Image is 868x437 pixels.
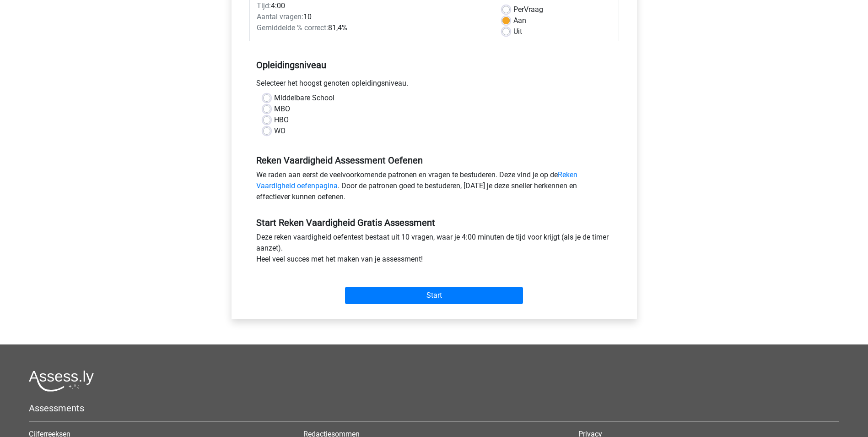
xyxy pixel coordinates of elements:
[274,93,334,104] label: Middelbare School
[250,22,496,33] div: 81,4%
[249,78,619,93] div: Selecteer het hoogst genoten opleidingsniveau.
[29,370,94,392] img: Assessly logo
[345,287,523,304] input: Start
[249,232,619,268] div: Deze reken vaardigheid oefentest bestaat uit 10 vragen, waar je 4:00 minuten de tijd voor krijgt ...
[274,126,286,137] label: WO
[256,155,612,166] h5: Reken Vaardigheid Assessment Oefenen
[250,11,496,22] div: 10
[513,15,526,26] label: Aan
[257,12,303,21] span: Aantal vragen:
[256,217,612,228] h5: Start Reken Vaardigheid Gratis Assessment
[257,1,271,10] span: Tijd:
[257,23,328,32] span: Gemiddelde % correct:
[256,56,612,74] h5: Opleidingsniveau
[250,0,496,11] div: 4:00
[513,26,522,37] label: Uit
[274,104,290,115] label: MBO
[29,403,839,414] h5: Assessments
[513,4,543,15] label: Vraag
[249,169,619,206] div: We raden aan eerst de veelvoorkomende patronen en vragen te bestuderen. Deze vind je op de . Door...
[513,5,524,14] span: Per
[274,115,289,126] label: HBO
